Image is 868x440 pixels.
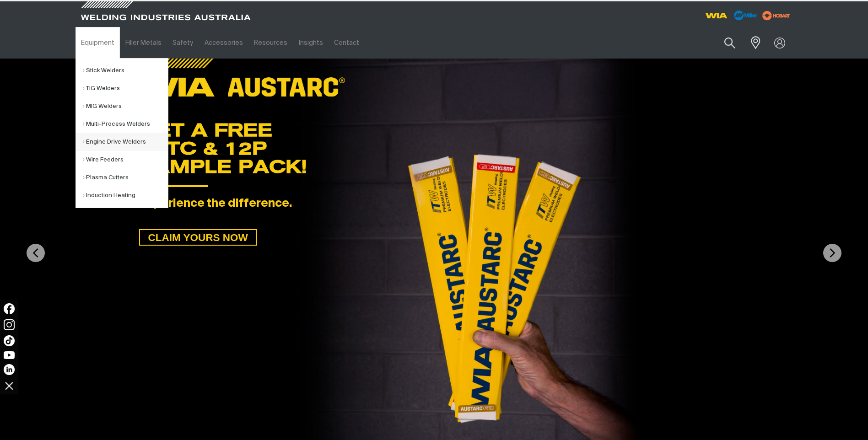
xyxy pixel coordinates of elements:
[4,351,15,359] img: YouTube
[714,32,745,54] button: Search products
[83,133,168,151] a: Engine Drive Welders
[140,229,256,246] span: CLAIM YOURS NOW
[139,121,729,176] div: GET A FREE 16TC & 12P SAMPLE PACK!
[167,27,199,59] a: Safety
[823,244,841,262] img: NextArrow
[83,62,168,80] a: Stick Welders
[4,335,15,346] img: TikTok
[75,27,614,59] nav: Main
[83,97,168,115] a: MIG Welders
[702,32,745,54] input: Product name or item number...
[75,27,120,59] a: Equipment
[199,27,248,59] a: Accessories
[4,364,15,375] img: LinkedIn
[139,197,729,211] div: Experience the difference.
[75,58,168,208] ul: Equipment Submenu
[120,27,167,59] a: Filler Metals
[83,115,168,133] a: Multi-Process Welders
[83,187,168,204] a: Induction Heating
[248,27,293,59] a: Resources
[760,9,793,22] img: miller
[83,151,168,169] a: Wire Feeders
[329,27,365,59] a: Contact
[139,229,257,246] a: CLAIM YOURS NOW
[83,169,168,187] a: Plasma Cutters
[1,378,17,393] img: hide socials
[27,244,45,262] img: PrevArrow
[4,319,15,330] img: Instagram
[293,27,328,59] a: Insights
[83,80,168,97] a: TIG Welders
[4,303,15,314] img: Facebook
